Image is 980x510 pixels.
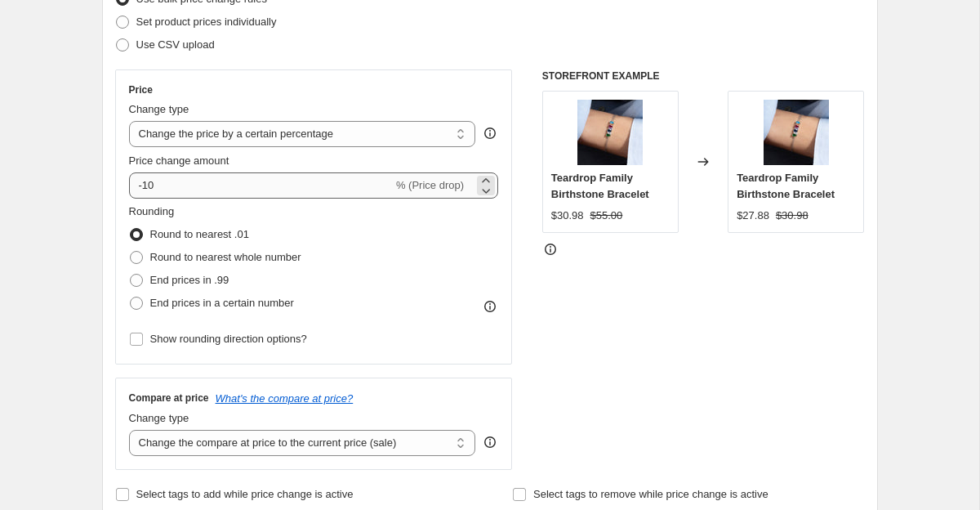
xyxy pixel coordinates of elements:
span: Round to nearest whole number [150,251,301,263]
span: Show rounding direction options? [150,333,307,345]
div: $27.88 [737,208,769,224]
input: -15 [129,172,393,199]
span: Select tags to remove while price change is active [533,488,768,500]
span: Teardrop Family Birthstone Bracelet [737,172,835,200]
div: $30.98 [551,208,584,224]
img: Basliksiz-1_0065__0000_DSC01234_0003__0017_DSC01109_80x.jpg [764,100,829,165]
h6: STOREFRONT EXAMPLE [542,69,865,83]
span: Price change amount [129,154,229,167]
span: End prices in .99 [150,274,229,286]
div: help [482,434,498,450]
img: Basliksiz-1_0065__0000_DSC01234_0003__0017_DSC01109_80x.jpg [577,100,643,165]
span: Teardrop Family Birthstone Bracelet [551,172,649,200]
button: What's the compare at price? [216,392,354,405]
span: Rounding [129,205,175,217]
span: Change type [129,103,189,115]
span: Set product prices individually [136,16,277,28]
span: % (Price drop) [396,179,464,191]
span: Use CSV upload [136,38,215,51]
h3: Price [129,83,153,96]
span: Change type [129,412,189,424]
span: Select tags to add while price change is active [136,488,354,500]
strike: $55.00 [590,208,623,224]
strike: $30.98 [776,208,808,224]
span: End prices in a certain number [150,297,294,309]
div: help [482,125,498,141]
span: Round to nearest .01 [150,228,249,240]
h3: Compare at price [129,391,209,405]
